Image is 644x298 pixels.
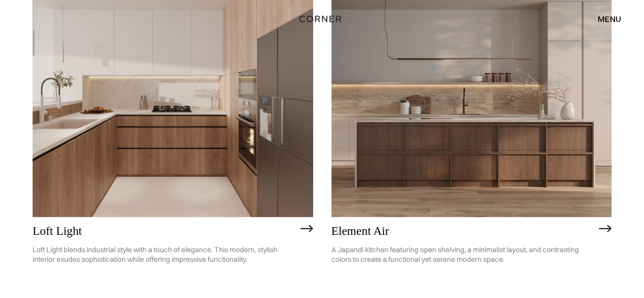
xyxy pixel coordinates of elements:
h2: Element Air [331,225,594,238]
h2: Loft Light [33,225,295,238]
div: menu [598,15,621,23]
p: Loft Light blends industrial style with a touch of elegance. This modern, stylish interior exudes... [33,237,295,272]
p: A Japandi kitchen featuring open shelving, a minimalist layout, and contrasting colors to create ... [331,237,594,272]
a: home [300,12,345,25]
div: menu [587,10,621,28]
